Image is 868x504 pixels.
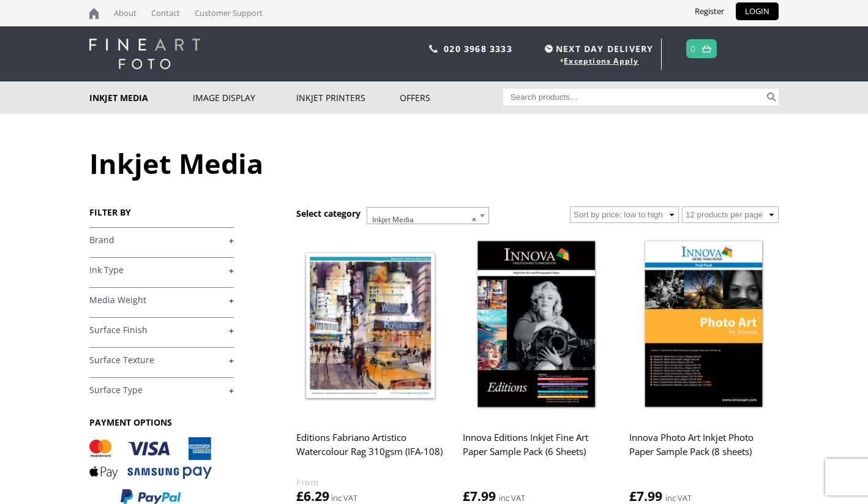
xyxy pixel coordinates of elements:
span: Inkjet Media [367,207,489,224]
span: Inkjet Media [367,208,488,232]
a: + [89,385,234,396]
img: time.svg [545,45,553,53]
img: phone.svg [429,45,438,53]
a: Inkjet Printers [296,81,400,114]
a: + [89,325,234,336]
a: + [89,295,234,306]
select: Shop order [570,206,679,223]
h4: Surface Finish [89,317,234,342]
a: + [89,235,234,246]
a: Exceptions Apply [564,56,638,66]
a: Inkjet Media [89,81,193,114]
button: Search [765,89,779,105]
a: LOGIN [736,2,779,20]
img: Innova Editions Inkjet Fine Art Paper Sample Pack (6 Sheets) [463,233,611,418]
h4: Surface Texture [89,347,234,372]
img: Innova Photo Art Inkjet Photo Paper Sample Pack (8 sheets) [629,233,777,418]
img: Editions Fabriano Artistico Watercolour Rag 310gsm (IFA-108) [296,233,444,418]
h1: Inkjet Media [89,145,779,182]
h4: Ink Type [89,257,234,282]
img: logo-white.svg [89,39,200,69]
h2: Innova Photo Art Inkjet Photo Paper Sample Pack (8 sheets) [629,426,777,475]
img: basket.svg [702,45,711,53]
a: + [89,265,234,276]
a: Image Display [193,81,296,114]
h4: Surface Type [89,377,234,402]
h3: Select category [296,208,361,219]
h3: FILTER BY [89,206,234,218]
a: 020 3968 3333 [444,43,512,55]
h2: Innova Editions Inkjet Fine Art Paper Sample Pack (6 Sheets) [463,426,611,475]
a: Offers [400,81,503,114]
h2: Editions Fabriano Artistico Watercolour Rag 310gsm (IFA-108) [296,426,444,475]
a: Register [686,2,733,20]
h3: PAYMENT OPTIONS [89,416,234,428]
h4: Brand [89,227,234,252]
a: + [89,355,234,366]
a: 0 [690,40,696,58]
span: NEXT DAY DELIVERY [542,42,653,56]
h4: Media Weight [89,287,234,312]
span: × [472,211,476,228]
input: Search products… [503,89,765,105]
